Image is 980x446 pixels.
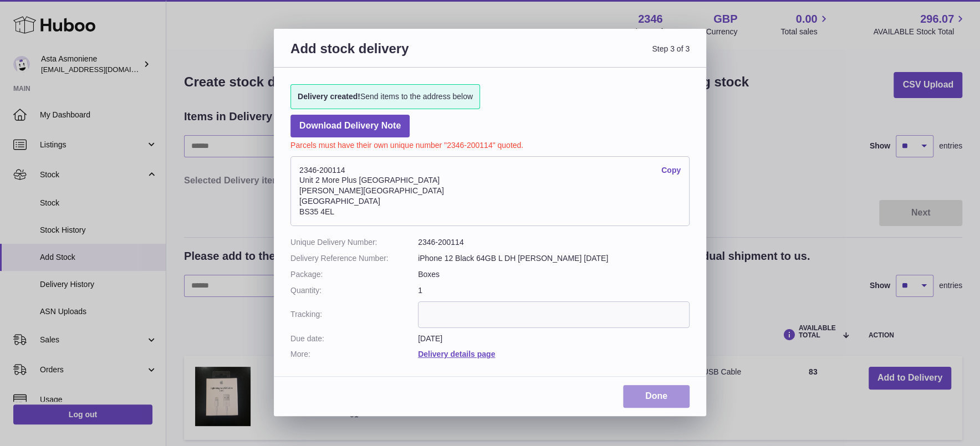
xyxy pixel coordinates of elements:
address: 2346-200114 Unit 2 More Plus [GEOGRAPHIC_DATA] [PERSON_NAME][GEOGRAPHIC_DATA] [GEOGRAPHIC_DATA] B... [290,156,690,226]
dt: Delivery Reference Number: [290,253,418,264]
span: Send items to the address below [298,91,473,102]
span: Step 3 of 3 [490,40,690,70]
dt: Quantity: [290,285,418,296]
a: Download Delivery Note [290,115,410,137]
strong: Delivery created! [298,92,360,101]
a: Copy [661,165,681,176]
dt: Unique Delivery Number: [290,237,418,248]
dt: Tracking: [290,301,418,328]
dd: Boxes [418,269,690,280]
dd: 1 [418,285,690,296]
a: Done [623,385,690,408]
dd: 2346-200114 [418,237,690,248]
dt: Package: [290,269,418,280]
dt: Due date: [290,334,418,344]
dt: More: [290,349,418,360]
h3: Add stock delivery [290,40,490,70]
a: Delivery details page [418,350,495,358]
p: Parcels must have their own unique number "2346-200114" quoted. [290,137,690,151]
dd: [DATE] [418,334,690,344]
dd: iPhone 12 Black 64GB L DH [PERSON_NAME] [DATE] [418,253,690,264]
